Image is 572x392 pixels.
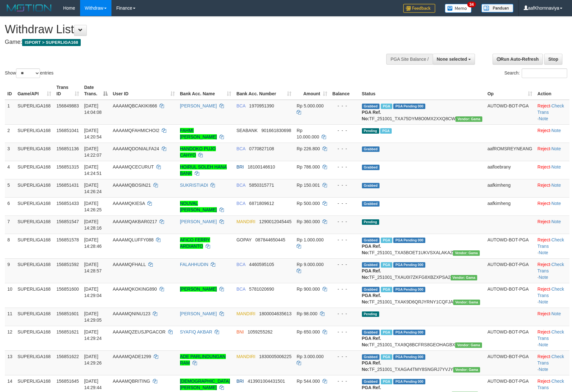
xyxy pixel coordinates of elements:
[56,354,79,359] span: 156851622
[535,216,569,234] td: ·
[552,164,561,169] a: Note
[332,218,357,225] div: - - -
[539,250,548,255] a: Note
[113,311,150,316] span: AAAAMQNINU123
[362,104,380,109] span: Grabbed
[362,354,380,360] span: Grabbed
[393,104,425,109] span: PGA Pending
[297,146,320,151] span: Rp 226.800
[84,354,102,365] span: [DATE] 14:29:26
[249,146,274,151] span: Copy 0770827108 to clipboard
[537,379,564,390] a: Check Trans
[537,201,550,206] a: Reject
[381,262,392,268] span: Marked by aafsoycanthlai
[552,201,561,206] a: Note
[297,201,320,206] span: Rp 500.000
[5,283,15,308] td: 10
[180,219,217,224] a: [PERSON_NAME]
[359,326,485,350] td: TF_251001_TXA9Q8BCFRS8GEOHAGBX
[5,39,375,45] h4: Game:
[248,164,275,169] span: Copy 18100146610 to clipboard
[537,286,550,292] a: Reject
[362,110,381,121] b: PGA Ref. No:
[453,367,480,372] span: Vendor URL: https://trx31.1velocity.biz
[84,103,102,115] span: [DATE] 14:04:08
[362,330,380,335] span: Grabbed
[56,201,79,206] span: 156851433
[113,219,157,224] span: AAAAMQAKBAR0217
[236,237,251,242] span: GOPAY
[362,262,380,268] span: Grabbed
[56,146,79,151] span: 156851136
[15,124,54,143] td: SUPERLIGA168
[180,237,210,249] a: AFICO FERRY ARDIANTO
[261,128,291,133] span: Copy 901661830698 to clipboard
[82,82,110,100] th: Date Trans.: activate to sort column descending
[485,234,535,258] td: AUTOWD-BOT-PGA
[297,262,323,267] span: Rp 9.000.000
[113,237,154,242] span: AAAAMQLUFFY088
[113,262,146,267] span: AAAAMQFHALL
[180,286,217,292] a: [PERSON_NAME]
[455,342,482,348] span: Vendor URL: https://trx31.1velocity.biz
[539,299,548,304] a: Note
[332,200,357,207] div: - - -
[180,379,230,390] a: [DEMOGRAPHIC_DATA][PERSON_NAME]
[5,216,15,234] td: 7
[386,54,432,65] div: PGA Site Balance /
[236,354,255,359] span: MANDIRI
[535,326,569,350] td: · ·
[5,68,53,78] label: Show entries
[15,216,54,234] td: SUPERLIGA168
[249,286,274,292] span: Copy 5781020690 to clipboard
[535,161,569,179] td: ·
[332,353,357,360] div: - - -
[249,201,274,206] span: Copy 6871809612 to clipboard
[180,128,217,139] a: FAHMI [PERSON_NAME]
[362,183,380,188] span: Grabbed
[485,350,535,375] td: AUTOWD-BOT-PGA
[249,262,274,267] span: Copy 4460595105 to clipboard
[362,201,380,207] span: Grabbed
[535,82,569,100] th: Action
[236,262,245,267] span: BCA
[362,268,381,280] b: PGA Ref. No:
[362,219,379,225] span: Pending
[297,183,320,188] span: Rp 150.001
[113,183,151,188] span: AAAAMQBOSIN21
[393,379,425,384] span: PGA Pending
[297,164,320,169] span: Rp 786.000
[297,103,323,108] span: Rp 5.000.000
[15,350,54,375] td: SUPERLIGA168
[297,237,323,242] span: Rp 1.000.000
[332,127,357,134] div: - - -
[393,354,425,360] span: PGA Pending
[537,164,550,169] a: Reject
[56,286,79,292] span: 156851600
[259,354,291,359] span: Copy 1830005006225 to clipboard
[332,145,357,152] div: - - -
[180,146,216,158] a: HANDOKO PUJO CAHYO
[15,283,54,308] td: SUPERLIGA168
[535,308,569,326] td: ·
[236,379,244,384] span: BRI
[113,164,154,169] span: AAAAMQCECURUT
[5,124,15,143] td: 2
[110,82,177,100] th: User ID: activate to sort column ascending
[15,258,54,283] td: SUPERLIGA168
[535,350,569,375] td: · ·
[535,234,569,258] td: · ·
[535,100,569,125] td: · ·
[393,238,425,243] span: PGA Pending
[84,329,102,341] span: [DATE] 14:29:24
[84,379,102,390] span: [DATE] 14:29:44
[539,275,548,280] a: Note
[236,201,245,206] span: BCA
[433,54,475,65] button: None selected
[485,258,535,283] td: AUTOWD-BOT-PGA
[113,329,166,334] span: AAAAMQZEUSJPGACOR
[5,82,15,100] th: ID
[84,237,102,249] span: [DATE] 14:28:46
[455,116,482,122] span: Vendor URL: https://trx31.1velocity.biz
[180,103,217,108] a: [PERSON_NAME]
